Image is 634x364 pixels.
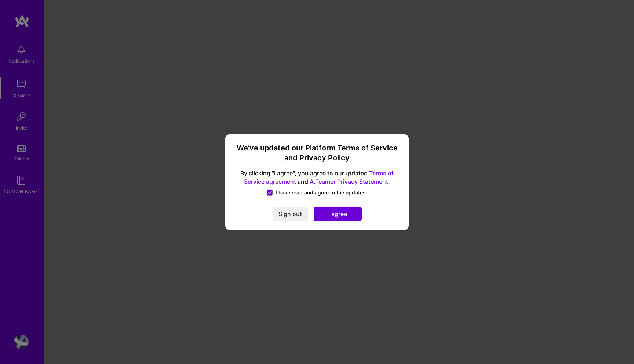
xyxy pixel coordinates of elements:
[273,206,308,221] button: Sign out
[276,189,367,196] span: I have read and agree to the updates.
[234,143,400,163] h3: We’ve updated our Platform Terms of Service and Privacy Policy
[244,170,394,185] a: Terms of Service agreement
[314,206,362,221] button: I agree
[234,169,400,186] span: By clicking "I agree", you agree to our updated and .
[310,178,388,185] a: A.Teamer Privacy Statement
